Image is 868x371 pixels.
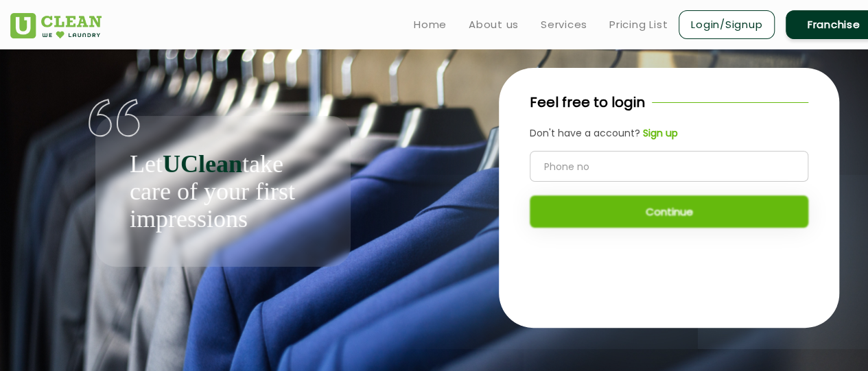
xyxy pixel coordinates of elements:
[163,150,242,178] b: UClean
[609,16,668,33] a: Pricing List
[530,92,645,112] p: Feel free to login
[530,126,640,140] span: Don't have a account?
[530,151,808,182] input: Phone no
[414,16,447,33] a: Home
[541,16,587,33] a: Services
[469,16,519,33] a: About us
[640,126,678,141] a: Sign up
[679,10,775,39] a: Login/Signup
[643,126,678,140] b: Sign up
[10,13,102,38] img: UClean Laundry and Dry Cleaning
[89,99,140,137] img: quote-img
[130,150,316,232] p: Let take care of your first impressions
